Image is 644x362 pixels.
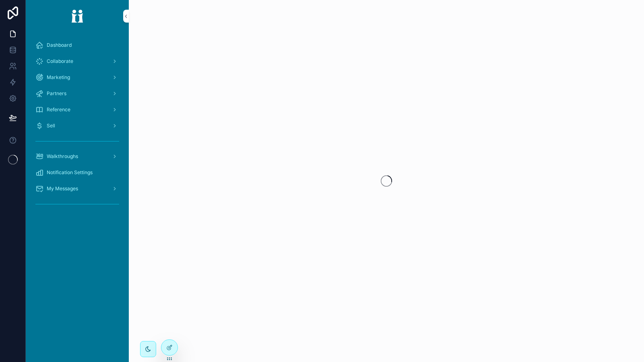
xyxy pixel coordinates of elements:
[47,123,55,129] span: Sell
[66,10,89,23] img: App logo
[47,169,93,176] span: Notification Settings
[47,42,72,48] span: Dashboard
[47,106,70,113] span: Reference
[31,70,124,85] a: Marketing
[47,58,73,64] span: Collaborate
[31,119,124,133] a: Sell
[31,86,124,101] a: Partners
[31,149,124,164] a: Walkthroughs
[31,165,124,180] a: Notification Settings
[31,38,124,52] a: Dashboard
[31,102,124,117] a: Reference
[31,54,124,69] a: Collaborate
[26,32,129,221] div: scrollable content
[47,185,78,192] span: My Messages
[31,181,124,196] a: My Messages
[47,90,66,97] span: Partners
[47,153,78,160] span: Walkthroughs
[47,74,70,81] span: Marketing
